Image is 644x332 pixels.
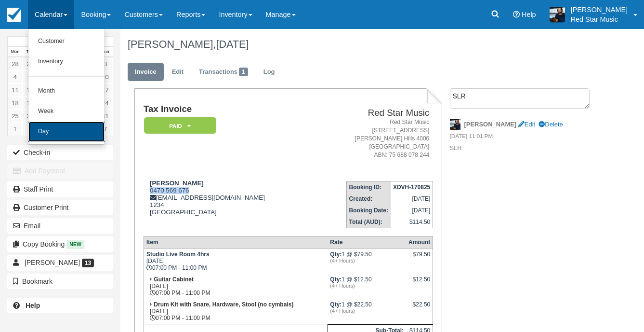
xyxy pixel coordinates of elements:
h1: [PERSON_NAME], [128,39,596,50]
a: [PERSON_NAME] 13 [7,255,113,270]
a: 17 [98,83,113,97]
a: 18 [8,97,23,110]
td: [DATE] [391,193,433,205]
th: Rate [328,236,406,248]
h2: Red Star Music [316,108,429,118]
button: Copy Booking New [7,236,113,252]
a: 26 [23,110,38,123]
td: [DATE] 07:00 PM - 11:00 PM [144,274,328,299]
em: (4+ Hours) [330,283,404,289]
span: Help [522,11,536,18]
strong: Qty [330,251,342,258]
div: 0470 569 676 [EMAIL_ADDRESS][DOMAIN_NAME] 1234 [GEOGRAPHIC_DATA] [144,180,312,228]
strong: Guitar Cabinet [154,276,194,283]
th: Mon [8,47,23,57]
button: Email [7,218,113,234]
div: $79.50 [408,251,430,265]
button: Bookmark [7,274,113,289]
a: Day [28,122,105,142]
td: 1 @ $22.50 [328,299,406,324]
a: 29 [23,57,38,70]
ul: Calendar [28,29,105,145]
span: 1 [239,68,248,76]
span: [PERSON_NAME] [25,259,80,266]
a: Delete [539,121,563,128]
th: Amount [406,236,433,248]
a: 12 [23,83,38,97]
a: Invoice [128,63,164,82]
div: $22.50 [408,301,430,316]
span: [DATE] [216,38,249,50]
a: 28 [8,57,23,70]
address: Red Star Music [STREET_ADDRESS] [PERSON_NAME] Hills 4006 [GEOGRAPHIC_DATA] ABN: 75 688 078 244 [316,118,429,160]
a: 25 [8,110,23,123]
th: Total (AUD): [346,216,391,228]
img: checkfront-main-nav-mini-logo.png [7,8,21,22]
a: 3 [98,57,113,70]
th: Item [144,236,328,248]
div: $12.50 [408,276,430,290]
b: Help [26,302,40,309]
strong: [PERSON_NAME] [150,180,204,187]
a: Transactions1 [192,63,255,82]
a: 24 [98,97,113,110]
a: 11 [8,83,23,97]
em: (4+ Hours) [330,258,404,263]
span: New [66,240,84,249]
a: Help [7,298,113,313]
a: Staff Print [7,181,113,197]
a: Edit [165,63,191,82]
p: SLR [450,144,596,153]
button: Check-in [7,145,113,160]
em: Paid [144,117,216,134]
p: Red Star Music [571,14,628,24]
strong: Studio Live Room 4hrs [146,251,210,258]
strong: [PERSON_NAME] [464,121,517,128]
th: Booking Date: [346,205,391,216]
a: 2 [23,123,38,136]
i: Help [513,11,520,18]
a: 31 [98,110,113,123]
td: $114.50 [391,216,433,228]
a: Month [28,81,105,101]
a: Week [28,101,105,122]
em: [DATE] 11:01 PM [450,132,596,143]
td: 1 @ $79.50 [328,248,406,274]
strong: Qty [330,301,342,308]
a: Edit [518,121,535,128]
td: [DATE] [391,205,433,216]
a: Inventory [28,52,105,72]
a: 4 [8,70,23,83]
a: 19 [23,97,38,110]
strong: XDVH-170825 [393,184,430,191]
a: 5 [23,70,38,83]
p: [PERSON_NAME] [571,5,628,14]
a: 1 [8,123,23,136]
a: 7 [98,123,113,136]
th: Booking ID: [346,181,391,193]
strong: Qty [330,276,342,283]
strong: Drum Kit with Snare, Hardware, Stool (no cymbals) [154,301,293,308]
td: 1 @ $12.50 [328,274,406,299]
a: Paid [144,117,213,135]
th: Sun [98,47,113,57]
a: 10 [98,70,113,83]
th: Tue [23,47,38,57]
h1: Tax Invoice [144,104,312,114]
em: (4+ Hours) [330,308,404,314]
th: Created: [346,193,391,205]
button: Add Payment [7,163,113,179]
a: Customer [28,31,105,52]
span: 13 [82,259,94,267]
a: Customer Print [7,200,113,215]
a: Log [256,63,282,82]
td: [DATE] 07:00 PM - 11:00 PM [144,299,328,324]
img: A1 [550,7,565,22]
td: [DATE] 07:00 PM - 11:00 PM [144,248,328,274]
